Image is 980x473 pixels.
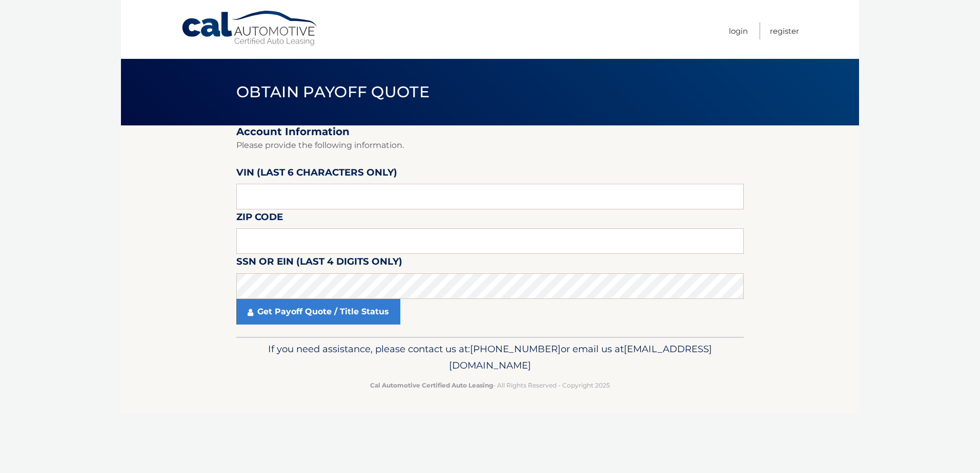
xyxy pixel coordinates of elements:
label: SSN or EIN (last 4 digits only) [236,254,402,273]
a: Register [770,23,799,39]
span: Obtain Payoff Quote [236,82,430,101]
strong: Cal Automotive Certified Auto Leasing [370,381,493,389]
label: VIN (last 6 characters only) [236,165,397,184]
h2: Account Information [236,125,744,138]
p: Please provide the following information. [236,138,744,153]
p: - All Rights Reserved - Copyright 2025 [243,380,737,391]
a: Get Payoff Quote / Title Status [236,299,400,325]
a: Login [729,23,748,39]
p: If you need assistance, please contact us at: or email us at [243,341,737,374]
span: [PHONE_NUMBER] [470,343,561,355]
label: Zip Code [236,209,283,228]
a: Cal Automotive [181,10,319,47]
